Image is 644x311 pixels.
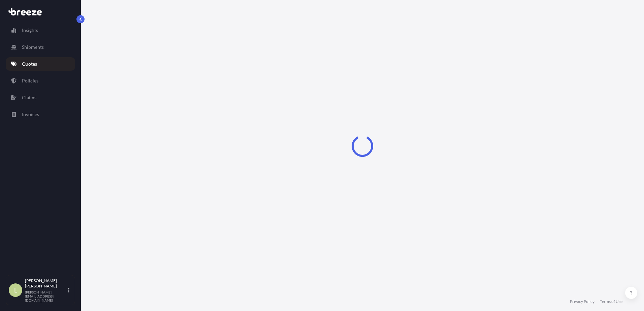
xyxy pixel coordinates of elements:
[25,290,67,302] p: [PERSON_NAME][EMAIL_ADDRESS][DOMAIN_NAME]
[25,278,67,289] p: [PERSON_NAME] [PERSON_NAME]
[600,299,622,304] a: Terms of Use
[22,44,44,50] p: Shipments
[14,287,17,293] span: L
[6,91,75,104] a: Claims
[6,40,75,54] a: Shipments
[570,299,594,304] a: Privacy Policy
[6,57,75,71] a: Quotes
[22,27,38,34] p: Insights
[22,77,38,84] p: Policies
[6,74,75,88] a: Policies
[22,111,39,118] p: Invoices
[22,61,37,67] p: Quotes
[22,94,36,101] p: Claims
[6,108,75,121] a: Invoices
[6,24,75,37] a: Insights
